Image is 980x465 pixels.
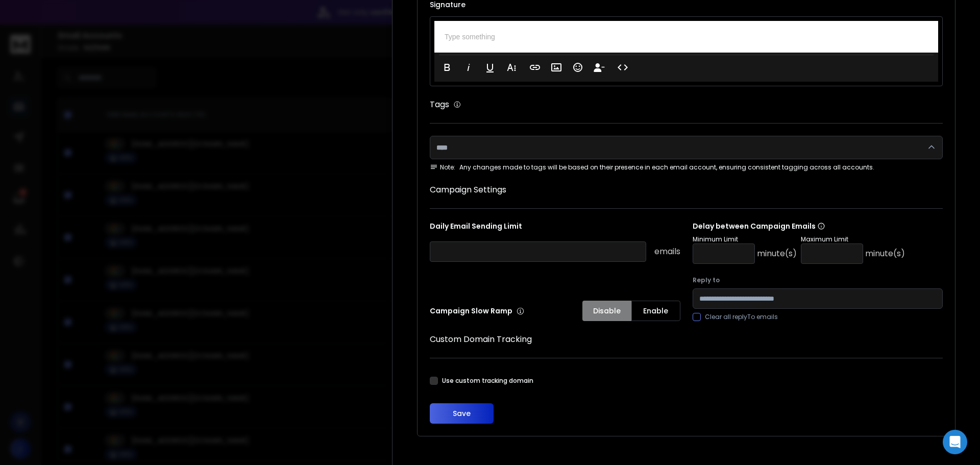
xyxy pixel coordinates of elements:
div: Any changes made to tags will be based on their presence in each email account, ensuring consiste... [430,163,943,172]
button: Save [430,403,494,424]
button: More Text [502,57,521,78]
p: Daily Email Sending Limit [430,221,680,235]
button: Underline (Ctrl+U) [480,57,500,78]
p: minute(s) [757,248,797,260]
button: Enable [631,301,680,321]
p: Delay between Campaign Emails [693,221,905,231]
button: Emoticons [568,57,587,78]
h1: Tags [430,99,449,111]
h1: Campaign Settings [430,184,943,196]
label: Use custom tracking domain [442,377,533,385]
p: emails [654,246,680,258]
label: Reply to [693,276,943,284]
button: Bold (Ctrl+B) [437,57,457,78]
p: minute(s) [865,248,905,260]
p: Maximum Limit [801,235,905,243]
label: Clear all replyTo emails [705,313,778,321]
button: Disable [582,301,631,321]
span: Note: [430,163,455,172]
button: Insert Unsubscribe Link [590,57,609,78]
button: Insert Link (Ctrl+K) [525,57,545,78]
button: Italic (Ctrl+I) [459,57,478,78]
label: Signature [430,1,943,8]
div: Open Intercom Messenger [943,430,967,454]
p: Campaign Slow Ramp [430,306,524,316]
h1: Custom Domain Tracking [430,333,943,346]
button: Code View [613,57,632,78]
button: Insert Image (Ctrl+P) [547,57,566,78]
p: Minimum Limit [693,235,797,243]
